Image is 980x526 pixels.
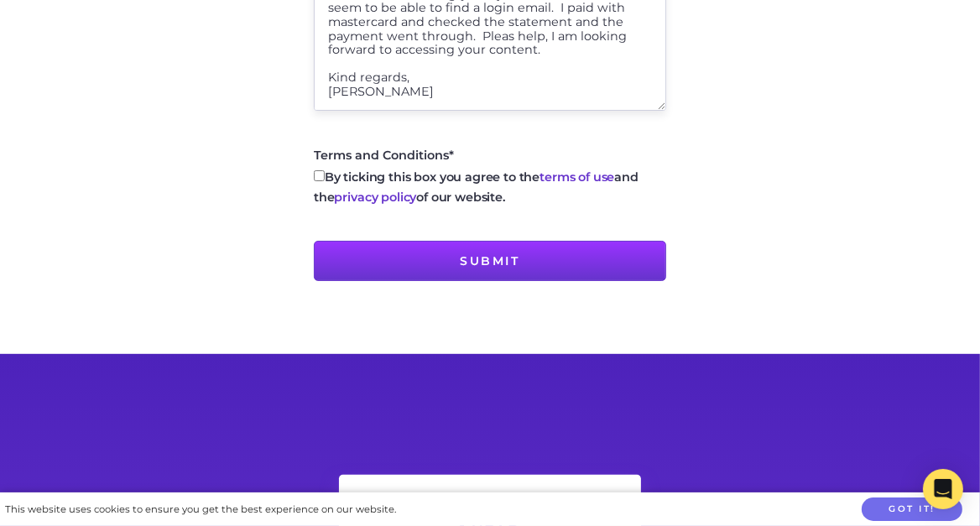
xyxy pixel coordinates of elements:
div: Open Intercom Messenger [923,469,963,509]
label: By ticking this box you agree to the and the of our website. [314,167,666,207]
input: Submit [314,241,666,281]
div: This website uses cookies to ensure you get the best experience on our website. [5,501,396,518]
span: Terms and Conditions* [314,148,454,163]
input: By ticking this box you agree to theterms of useand theprivacy policyof our website. [314,170,325,181]
a: terms of use [540,169,614,185]
button: Got it! [862,497,962,522]
a: privacy policy [335,190,417,205]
